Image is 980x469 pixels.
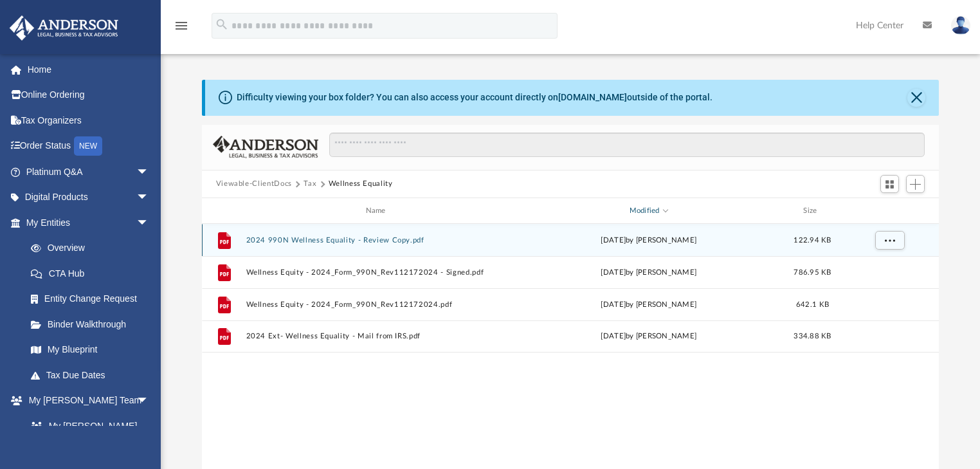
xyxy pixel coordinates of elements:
span: arrow_drop_down [136,159,162,185]
a: Entity Change Request [18,286,168,312]
a: Home [9,57,168,82]
span: 122.94 KB [794,237,831,244]
div: [DATE] by [PERSON_NAME] [516,299,781,311]
span: arrow_drop_down [136,388,162,414]
div: Size [786,205,838,217]
button: Add [906,175,925,193]
div: by [PERSON_NAME] [516,235,781,246]
span: 786.95 KB [794,269,831,276]
button: 2024 Ext- Wellness Equality - Mail from IRS.pdf [246,333,511,341]
a: [DOMAIN_NAME] [558,92,627,102]
span: [DATE] [601,237,626,244]
input: Search files and folders [329,133,925,157]
i: menu [174,18,189,33]
a: My [PERSON_NAME] Teamarrow_drop_down [9,388,162,414]
a: menu [174,24,189,33]
button: Wellness Equity - 2024_Form_990N_Rev112172024 - Signed.pdf [246,268,511,277]
button: Tax [304,178,316,190]
a: Digital Productsarrow_drop_down [9,185,168,210]
span: 334.88 KB [794,333,831,340]
a: Binder Walkthrough [18,311,168,337]
button: More options [875,231,904,250]
i: search [215,17,229,32]
a: Tax Organizers [9,107,168,133]
span: 642.1 KB [796,301,829,308]
div: [DATE] by [PERSON_NAME] [516,331,781,343]
button: Wellness Equality [329,178,393,190]
button: Switch to Grid View [880,175,900,193]
button: Wellness Equity - 2024_Form_990N_Rev112172024.pdf [246,300,511,309]
div: Difficulty viewing your box folder? You can also access your account directly on outside of the p... [237,91,712,104]
a: Tax Due Dates [18,362,168,388]
div: NEW [74,136,102,156]
img: User Pic [951,16,970,35]
div: Name [245,205,510,217]
button: Viewable-ClientDocs [216,178,292,190]
div: [DATE] by [PERSON_NAME] [516,267,781,279]
a: My [PERSON_NAME] Team [18,413,156,454]
div: Modified [516,205,781,217]
a: Online Ordering [9,82,168,108]
span: arrow_drop_down [136,185,162,211]
button: 2024 990N Wellness Equality - Review Copy.pdf [246,236,511,244]
span: arrow_drop_down [136,210,162,236]
a: Order StatusNEW [9,133,168,160]
a: CTA Hub [18,261,168,286]
a: My Blueprint [18,337,162,363]
a: My Entitiesarrow_drop_down [9,210,168,235]
a: Overview [18,235,168,261]
div: id [207,205,239,217]
a: Platinum Q&Aarrow_drop_down [9,159,168,185]
div: id [844,205,934,217]
img: Anderson Advisors Platinum Portal [6,15,122,41]
button: Close [907,89,925,107]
